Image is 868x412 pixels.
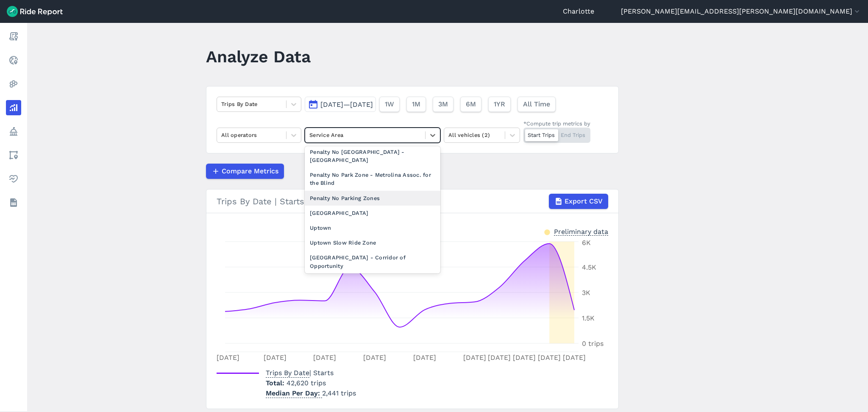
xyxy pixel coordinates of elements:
[6,29,21,44] a: Report
[266,369,334,377] span: | Starts
[563,6,594,17] a: Charlotte
[264,354,287,362] tspan: [DATE]
[413,354,436,362] tspan: [DATE]
[6,171,21,187] a: Health
[460,97,481,112] button: 6M
[305,191,440,206] div: Penalty No Parking Zones
[523,120,590,128] div: *Compute trip metrics by
[305,250,440,273] div: [GEOGRAPHIC_DATA] - Corridor of Opportunity
[287,379,326,387] span: 42,620 trips
[563,354,586,362] tspan: [DATE]
[463,354,486,362] tspan: [DATE]
[206,164,284,179] button: Compare Metrics
[582,314,595,322] tspan: 1.5K
[6,76,21,92] a: Heatmaps
[305,145,440,167] div: Penalty No [GEOGRAPHIC_DATA] - [GEOGRAPHIC_DATA]
[6,124,21,139] a: Policy
[513,354,536,362] tspan: [DATE]
[385,99,394,109] span: 1W
[582,263,596,271] tspan: 4.5K
[305,167,440,190] div: Penalty No Park Zone - Metrolina Assoc. for the Blind
[549,194,608,209] button: Export CSV
[582,289,590,297] tspan: 3K
[582,239,591,247] tspan: 6K
[379,97,400,112] button: 1W
[266,366,309,378] span: Trips By Date
[6,100,21,115] a: Analyze
[494,99,505,109] span: 1YR
[222,166,278,176] span: Compare Metrics
[582,340,604,348] tspan: 0 trips
[523,99,550,109] span: All Time
[363,354,386,362] tspan: [DATE]
[305,206,440,220] div: [GEOGRAPHIC_DATA]
[7,6,63,17] img: Ride Report
[554,227,608,236] div: Preliminary data
[305,97,376,112] button: [DATE]—[DATE]
[466,99,476,109] span: 6M
[438,99,448,109] span: 3M
[305,235,440,250] div: Uptown Slow Ride Zone
[412,99,420,109] span: 1M
[517,97,556,112] button: All Time
[6,53,21,68] a: Realtime
[406,97,426,112] button: 1M
[266,379,287,387] span: Total
[206,45,311,68] h1: Analyze Data
[6,195,21,210] a: Datasets
[217,194,608,209] div: Trips By Date | Starts
[305,273,440,296] div: [GEOGRAPHIC_DATA] - Corridor of Opportunity
[621,6,861,17] button: [PERSON_NAME][EMAIL_ADDRESS][PERSON_NAME][DOMAIN_NAME]
[488,354,511,362] tspan: [DATE]
[433,97,453,112] button: 3M
[217,354,239,362] tspan: [DATE]
[6,148,21,163] a: Areas
[538,354,561,362] tspan: [DATE]
[488,97,511,112] button: 1YR
[320,100,373,109] span: [DATE]—[DATE]
[313,354,336,362] tspan: [DATE]
[266,387,322,398] span: Median Per Day
[565,196,603,206] span: Export CSV
[305,220,440,235] div: Uptown
[266,388,356,398] p: 2,441 trips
